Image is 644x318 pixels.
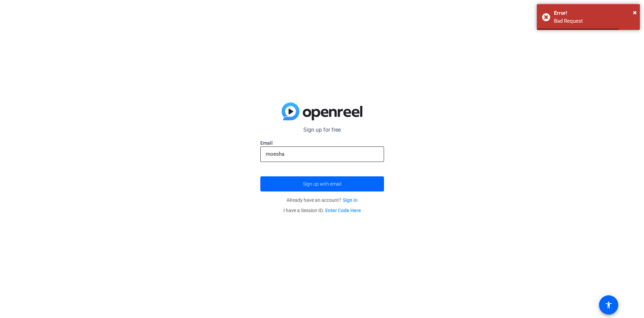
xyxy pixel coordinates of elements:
span: × [633,8,637,17]
div: Bad Request [554,17,635,25]
label: Email [260,140,384,146]
img: blue-gradient.svg [282,102,362,120]
button: Sign up with email [260,176,384,191]
span: I have a Session ID. [283,208,361,213]
a: Sign in [343,197,358,203]
button: Close [633,7,637,18]
input: Enter Email Address [266,150,379,158]
span: Already have an account? [286,197,358,203]
mat-icon: accessibility [605,301,613,309]
div: Error! [554,9,635,17]
a: Enter Code Here [325,208,361,213]
p: Sign up for free [260,126,384,134]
